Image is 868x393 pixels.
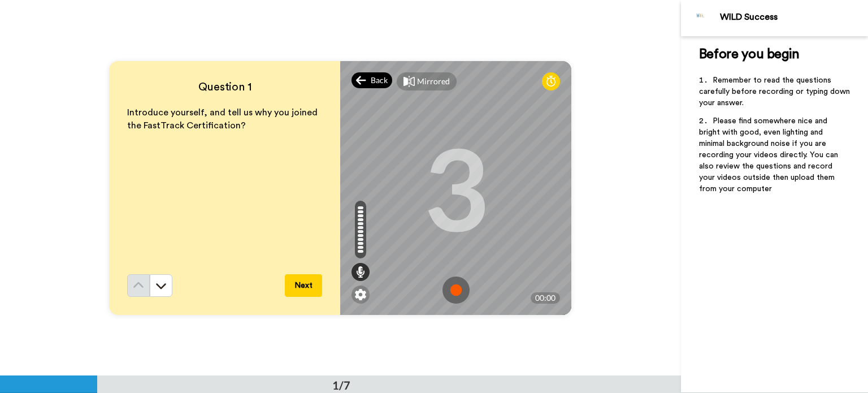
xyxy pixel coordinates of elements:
button: Next [285,274,322,297]
span: Please find somewhere nice and bright with good, even lighting and minimal background noise if yo... [699,117,840,193]
div: 00:00 [531,292,560,304]
div: WILD Success [720,12,867,23]
span: Back [371,75,388,86]
div: Back [351,72,392,88]
h4: Question 1 [127,79,322,95]
div: 3 [423,145,489,230]
img: ic_record_start.svg [442,277,470,304]
img: ic_gear.svg [355,289,366,300]
div: Mirrored [417,76,450,87]
div: 1/7 [314,377,368,393]
span: Before you begin [699,47,799,61]
span: Remember to read the questions carefully before recording or typing down your answer. [699,76,852,107]
img: Profile Image [687,5,714,32]
span: Introduce yourself, and tell us why you joined the FastTrack Certification? [127,108,320,130]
